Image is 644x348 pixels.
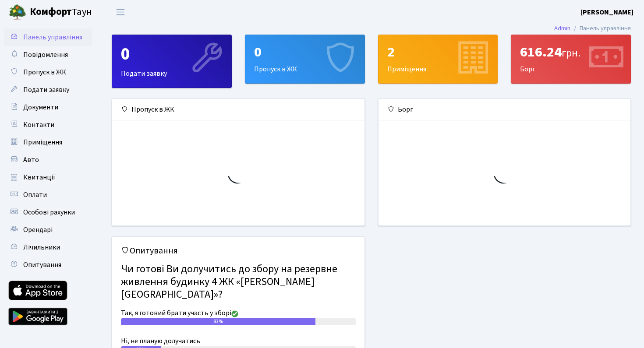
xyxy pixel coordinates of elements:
a: Подати заявку [4,81,92,98]
span: Оплати [23,190,47,200]
span: Орендарі [23,225,53,235]
a: Панель управління [4,28,92,46]
li: Панель управління [570,24,631,33]
a: Контакти [4,116,92,134]
div: 616.24 [520,44,622,60]
div: Борг [511,35,630,83]
span: Документи [23,102,58,112]
a: Пропуск в ЖК [4,63,92,81]
span: Таун [30,5,92,20]
span: Повідомлення [23,50,68,60]
a: Документи [4,98,92,116]
a: Admin [554,24,570,33]
span: Квитанції [23,172,55,182]
div: Так, я готовий брати участь у зборі [121,308,356,318]
span: Подати заявку [23,85,69,95]
span: Контакти [23,120,54,130]
div: 0 [254,44,356,60]
span: Авто [23,155,39,165]
b: Комфорт [30,5,72,19]
div: Борг [379,99,631,120]
div: Ні, не планую долучатись [121,336,356,346]
a: Лічильники [4,239,92,256]
h4: Чи готові Ви долучитись до збору на резервне живлення будинку 4 ЖК «[PERSON_NAME][GEOGRAPHIC_DATA]»? [121,260,356,304]
a: [PERSON_NAME] [580,7,633,18]
a: 0Пропуск в ЖК [245,35,365,84]
span: Особові рахунки [23,207,75,217]
a: Оплати [4,186,92,204]
a: Орендарі [4,221,92,239]
a: Особові рахунки [4,204,92,221]
span: Приміщення [23,137,62,147]
span: Панель управління [23,32,82,42]
a: 0Подати заявку [112,35,232,88]
h5: Опитування [121,246,356,256]
a: 2Приміщення [378,35,498,84]
a: Опитування [4,256,92,274]
span: Лічильники [23,243,60,252]
img: logo.png [9,4,26,21]
span: Опитування [23,260,61,270]
div: Приміщення [379,35,498,83]
div: Подати заявку [112,35,231,88]
b: [PERSON_NAME] [580,7,633,17]
span: Пропуск в ЖК [23,67,66,77]
div: 0 [121,44,223,65]
a: Авто [4,151,92,169]
a: Повідомлення [4,46,92,63]
span: грн. [562,46,580,61]
button: Переключити навігацію [110,5,131,19]
a: Квитанції [4,169,92,186]
div: Пропуск в ЖК [112,99,364,120]
div: 83% [121,318,315,325]
a: Приміщення [4,134,92,151]
div: Пропуск в ЖК [245,35,364,83]
div: 2 [387,44,489,60]
nav: breadcrumb [541,19,644,38]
